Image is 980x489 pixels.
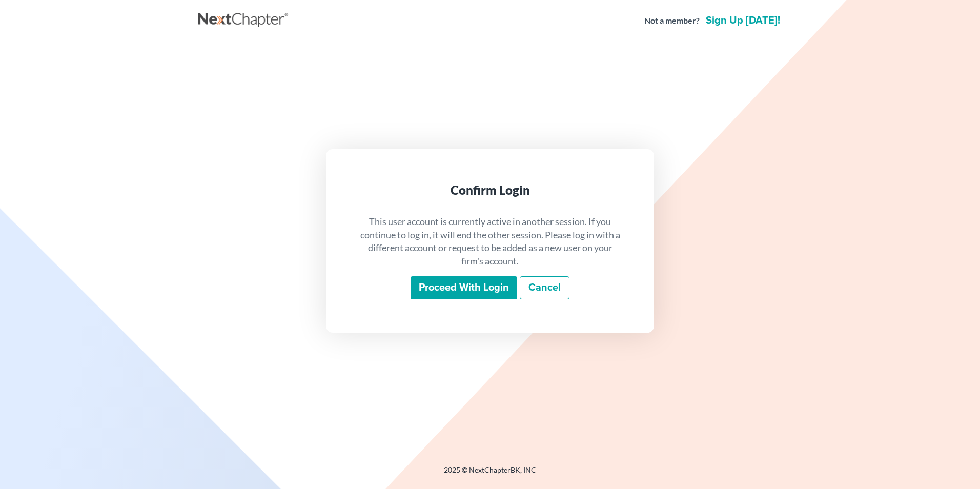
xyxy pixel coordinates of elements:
div: Confirm Login [359,182,621,198]
a: Cancel [520,276,569,300]
strong: Not a member? [644,15,700,27]
div: 2025 © NextChapterBK, INC [198,465,782,483]
input: Proceed with login [411,276,517,300]
p: This user account is currently active in another session. If you continue to log in, it will end ... [359,215,621,268]
a: Sign up [DATE]! [704,15,782,26]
